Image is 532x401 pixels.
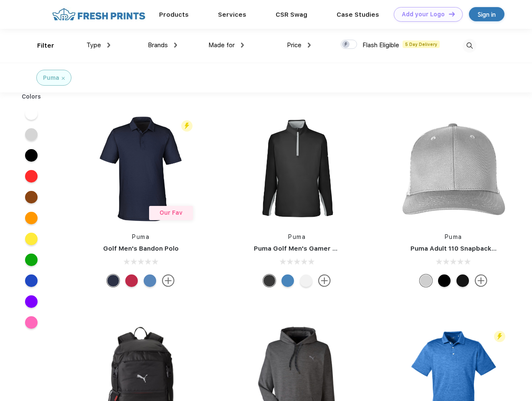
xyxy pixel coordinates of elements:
[445,233,462,240] a: Puma
[125,274,138,287] div: Ski Patrol
[241,113,352,224] img: func=resize&h=266
[362,41,399,49] span: Flash Eligible
[160,209,182,216] span: Our Fav
[449,12,455,16] img: DT
[241,43,244,48] img: dropdown.png
[174,43,177,48] img: dropdown.png
[107,274,119,287] div: Navy Blazer
[107,43,110,48] img: dropdown.png
[159,11,189,18] a: Products
[318,274,331,287] img: more.svg
[103,245,179,252] a: Golf Men's Bandon Polo
[218,11,246,18] a: Services
[281,274,294,287] div: Bright Cobalt
[43,74,59,82] div: Puma
[276,11,307,18] a: CSR Swag
[469,7,504,21] a: Sign in
[86,41,101,49] span: Type
[162,274,175,287] img: more.svg
[62,77,65,80] img: filter_cancel.svg
[403,41,440,48] span: 5 Day Delivery
[438,274,451,287] div: Pma Blk Pma Blk
[15,92,48,101] div: Colors
[478,10,496,19] div: Sign in
[148,41,168,49] span: Brands
[85,113,196,224] img: func=resize&h=266
[208,41,235,49] span: Made for
[420,274,432,287] div: Quarry Brt Whit
[181,120,193,132] img: flash_active_toggle.svg
[308,43,311,48] img: dropdown.png
[288,233,306,240] a: Puma
[263,274,276,287] div: Puma Black
[254,245,386,252] a: Puma Golf Men's Gamer Golf Quarter-Zip
[463,39,476,53] img: desktop_search.svg
[132,233,149,240] a: Puma
[475,274,487,287] img: more.svg
[398,113,509,224] img: func=resize&h=266
[300,274,312,287] div: Bright White
[37,41,54,51] div: Filter
[494,331,505,342] img: flash_active_toggle.svg
[402,11,445,18] div: Add your Logo
[144,274,156,287] div: Lake Blue
[50,7,148,22] img: fo%20logo%202.webp
[287,41,301,49] span: Price
[456,274,469,287] div: Pma Blk with Pma Blk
